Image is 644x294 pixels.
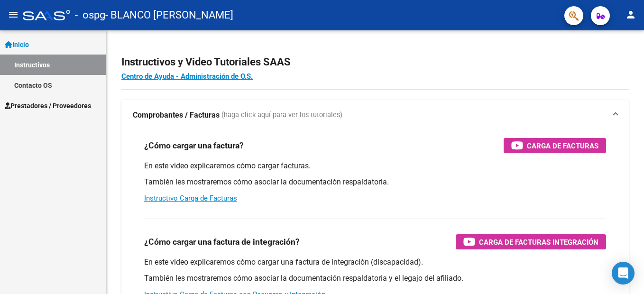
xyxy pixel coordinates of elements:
[121,72,253,81] a: Centro de Ayuda - Administración de O.S.
[479,236,598,248] span: Carga de Facturas Integración
[105,5,233,26] span: - BLANCO [PERSON_NAME]
[144,194,237,202] a: Instructivo Carga de Facturas
[504,138,606,153] button: Carga de Facturas
[121,53,629,71] h2: Instructivos y Video Tutoriales SAAS
[5,101,91,111] span: Prestadores / Proveedores
[456,234,606,249] button: Carga de Facturas Integración
[527,140,598,152] span: Carga de Facturas
[612,262,635,285] div: Open Intercom Messenger
[133,110,220,120] strong: Comprobantes / Facturas
[625,9,636,20] mat-icon: person
[144,257,606,267] p: En este video explicaremos cómo cargar una factura de integración (discapacidad).
[144,235,300,248] h3: ¿Cómo cargar una factura de integración?
[121,100,629,130] mat-expansion-panel-header: Comprobantes / Facturas (haga click aquí para ver los tutoriales)
[144,161,606,171] p: En este video explicaremos cómo cargar facturas.
[221,110,342,120] span: (haga click aquí para ver los tutoriales)
[75,5,105,26] span: - ospg
[144,177,606,187] p: También les mostraremos cómo asociar la documentación respaldatoria.
[8,9,19,20] mat-icon: menu
[5,39,29,50] span: Inicio
[144,273,606,284] p: También les mostraremos cómo asociar la documentación respaldatoria y el legajo del afiliado.
[144,139,244,152] h3: ¿Cómo cargar una factura?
